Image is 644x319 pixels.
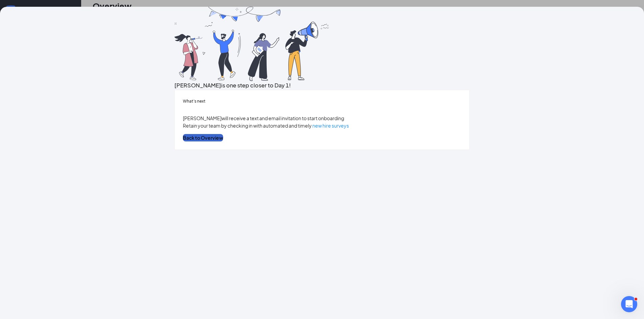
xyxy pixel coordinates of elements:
iframe: Intercom live chat [621,296,637,312]
button: Back to Overview [183,134,223,141]
p: [PERSON_NAME] will receive a text and email invitation to start onboarding [183,114,461,122]
h3: [PERSON_NAME] is one step closer to Day 1! [174,81,470,90]
h5: What’s next [183,98,461,104]
p: Retain your team by checking in with automated and timely [183,122,461,129]
a: new hire surveys [312,123,349,129]
img: you are all set [174,7,330,81]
